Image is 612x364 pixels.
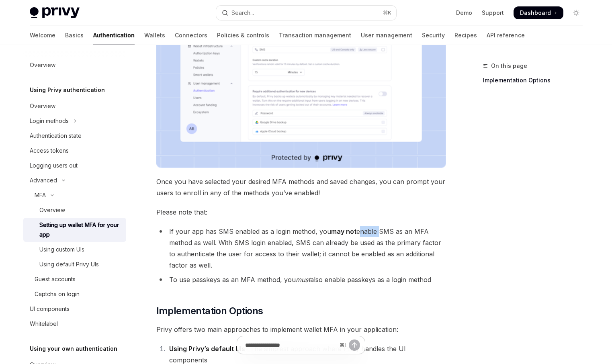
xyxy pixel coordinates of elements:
a: Guest accounts [23,272,126,286]
h5: Using Privy authentication [30,85,105,95]
button: Toggle dark mode [570,6,583,19]
span: Privy offers two main approaches to implement wallet MFA in your application: [156,324,446,335]
div: Search... [231,8,254,18]
a: Transaction management [279,26,351,45]
a: Captcha on login [23,287,126,301]
a: Whitelabel [23,317,126,331]
a: Overview [23,203,126,217]
a: Support [482,9,504,17]
div: UI components [30,304,70,314]
a: Dashboard [514,6,563,19]
h5: Using your own authentication [30,344,117,354]
a: User management [361,26,412,45]
a: Welcome [30,26,55,45]
a: Basics [65,26,84,45]
a: Using default Privy UIs [23,257,126,272]
div: Access tokens [30,146,69,155]
a: Authentication state [23,129,126,143]
button: Open search [216,6,396,20]
li: If your app has SMS enabled as a login method, you enable SMS as an MFA method as well. With SMS ... [156,226,446,271]
span: Please note that: [156,207,446,218]
span: On this page [491,61,527,71]
a: Implementation Options [483,74,589,87]
a: Policies & controls [217,26,269,45]
span: Dashboard [520,9,551,17]
div: Captcha on login [35,289,80,299]
a: Security [422,26,445,45]
a: Recipes [454,26,477,45]
button: Toggle MFA section [23,188,126,202]
strong: may not [331,227,356,235]
a: Demo [456,9,472,17]
div: Overview [30,101,55,111]
span: Once you have selected your desired MFA methods and saved changes, you can prompt your users to e... [156,176,446,198]
div: MFA [35,190,46,200]
a: Wallets [144,26,165,45]
div: Using default Privy UIs [39,260,99,269]
a: API reference [487,26,525,45]
div: Advanced [30,176,57,185]
li: To use passkeys as an MFA method, you also enable passkeys as a login method [156,274,446,285]
button: Toggle Login methods section [23,114,126,128]
div: Overview [30,60,55,70]
a: Using custom UIs [23,242,126,257]
input: Ask a question... [245,336,336,354]
a: Connectors [175,26,207,45]
a: Authentication [93,26,135,45]
div: Authentication state [30,131,82,141]
div: Setting up wallet MFA for your app [39,220,121,239]
em: must [296,276,310,284]
a: Access tokens [23,143,126,158]
div: Overview [39,205,65,215]
a: Logging users out [23,158,126,173]
span: Implementation Options [156,305,263,317]
a: Overview [23,99,126,113]
a: Overview [23,58,126,72]
div: Using custom UIs [39,245,84,254]
span: ⌘ K [383,10,391,16]
a: UI components [23,302,126,316]
img: light logo [30,7,80,18]
a: Setting up wallet MFA for your app [23,218,126,242]
div: Login methods [30,116,69,126]
button: Toggle Advanced section [23,173,126,188]
div: Whitelabel [30,319,58,329]
div: Guest accounts [35,274,76,284]
div: Logging users out [30,161,78,170]
button: Send message [349,339,360,351]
